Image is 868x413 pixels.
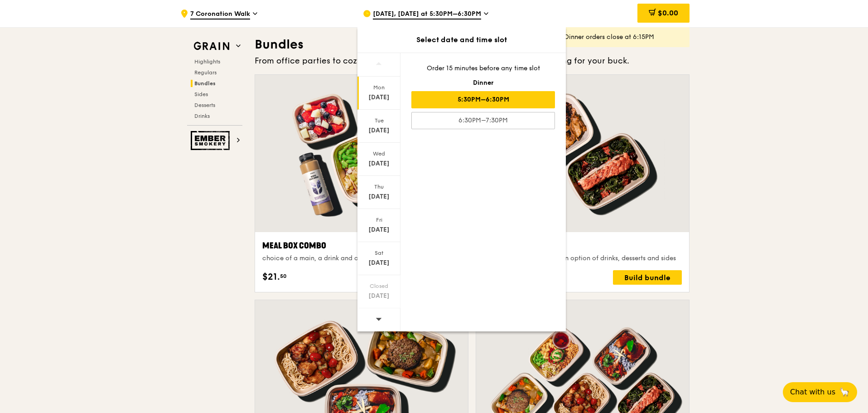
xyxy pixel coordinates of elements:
span: 🦙 [839,387,850,398]
div: [DATE] [359,159,399,168]
span: Sides [194,91,208,97]
div: 6:30PM–7:30PM [411,112,555,129]
div: Meal Box Combo [262,239,461,252]
div: choice of a main, a drink and a side or dessert [262,254,461,263]
img: Ember Smokery web logo [191,131,232,150]
span: 7 Coronation Walk [190,10,250,19]
div: Wed [359,150,399,157]
div: [DATE] [359,93,399,102]
span: [DATE], [DATE] at 5:30PM–6:30PM [373,10,481,19]
span: 50 [280,272,287,280]
div: Twosome [483,239,682,252]
div: 5:30PM–6:30PM [411,91,555,108]
button: Chat with us🦙 [783,382,857,402]
span: Chat with us [790,387,835,398]
div: Tue [359,117,399,124]
div: Thu [359,183,399,190]
div: Select date and time slot [357,34,566,45]
span: Highlights [194,58,220,65]
span: $21. [262,270,280,284]
div: [DATE] [359,258,399,267]
img: Grain web logo [191,38,232,54]
span: Bundles [194,80,216,87]
div: [DATE] [359,126,399,135]
div: [DATE] [359,292,399,301]
div: Build bundle [613,270,682,285]
div: [DATE] [359,225,399,234]
span: Desserts [194,102,215,108]
div: Dinner [411,78,555,87]
div: Order 15 minutes before any time slot [411,64,555,73]
div: Dinner orders close at 6:15PM [564,33,682,42]
div: choice of two mains and an option of drinks, desserts and sides [483,254,682,263]
span: Regulars [194,69,217,76]
h3: Bundles [255,36,690,53]
div: Fri [359,216,399,224]
div: Closed [359,282,399,290]
div: Sat [359,249,399,257]
div: From office parties to cozy gatherings at home, get more meals and more bang for your buck. [255,54,690,67]
div: [DATE] [359,192,399,201]
span: Drinks [194,113,210,119]
span: $0.00 [658,9,678,17]
div: Mon [359,84,399,91]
